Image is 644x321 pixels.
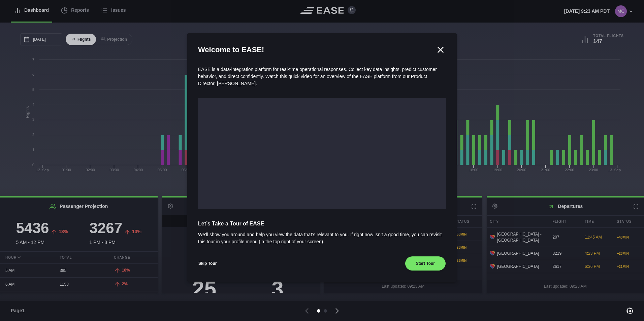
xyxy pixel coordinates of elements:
button: Start Tour [405,256,446,271]
span: Page 1 [11,307,28,314]
h2: Welcome to EASE! [198,44,435,55]
span: EASE is a data-integration platform for real-time operational responses. Collect key data insight... [198,67,437,86]
iframe: onboarding [198,98,446,209]
span: Let’s Take a Tour of EASE [198,220,446,228]
span: We’ll show you around and help you view the data that’s relevant to you. If right now isn’t a goo... [198,231,446,245]
button: Skip Tour [198,256,217,271]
